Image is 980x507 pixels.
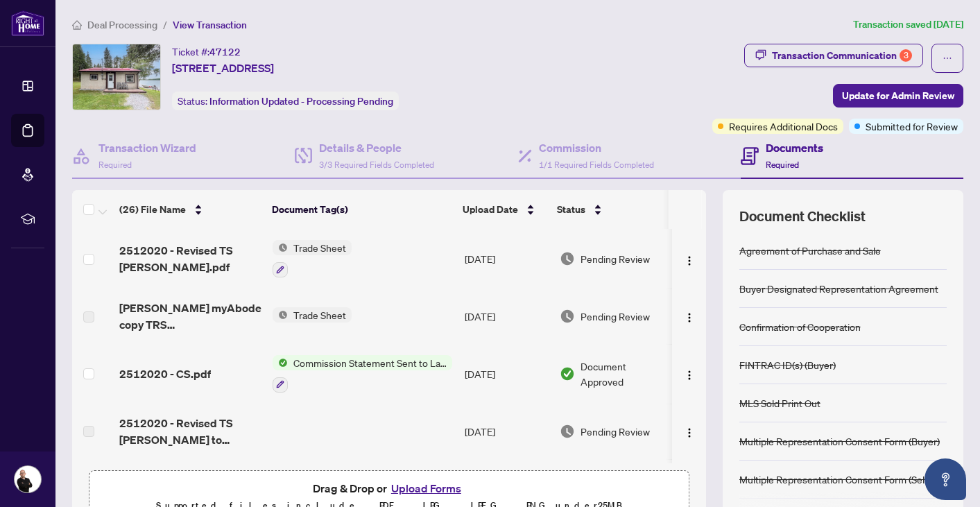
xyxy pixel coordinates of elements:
[560,366,575,381] img: Document Status
[766,139,823,156] h4: Documents
[560,309,575,324] img: Document Status
[581,424,650,439] span: Pending Review
[684,427,695,438] img: Logo
[739,319,861,334] div: Confirmation of Cooperation
[833,84,963,108] button: Update for Admin Review
[539,160,654,170] span: 1/1 Required Fields Completed
[729,119,838,134] span: Requires Additional Docs
[273,355,452,393] button: Status IconCommission Statement Sent to Lawyer
[172,44,241,60] div: Ticket #:
[739,281,938,296] div: Buyer Designated Representation Agreement
[684,312,695,323] img: Logo
[581,309,650,324] span: Pending Review
[560,424,575,439] img: Document Status
[853,17,963,33] article: Transaction saved [DATE]
[273,307,288,323] img: Status Icon
[11,10,44,36] img: logo
[766,160,799,170] span: Required
[172,92,399,110] div: Status:
[684,255,695,266] img: Logo
[172,60,274,76] span: [STREET_ADDRESS]
[313,479,465,497] span: Drag & Drop or
[678,305,700,327] button: Logo
[551,190,669,229] th: Status
[173,19,247,31] span: View Transaction
[209,46,241,58] span: 47122
[842,85,954,107] span: Update for Admin Review
[98,139,196,156] h4: Transaction Wizard
[744,44,923,67] button: Transaction Communication3
[119,415,261,448] span: 2512020 - Revised TS [PERSON_NAME] to review.pdf
[459,289,554,344] td: [DATE]
[119,366,211,382] span: 2512020 - CS.pdf
[900,49,912,62] div: 3
[739,207,866,226] span: Document Checklist
[457,190,551,229] th: Upload Date
[163,17,167,33] li: /
[15,466,41,492] img: Profile Icon
[72,20,82,30] span: home
[739,472,938,487] div: Multiple Representation Consent Form (Seller)
[678,363,700,385] button: Logo
[557,202,585,217] span: Status
[319,160,434,170] span: 3/3 Required Fields Completed
[387,479,465,497] button: Upload Forms
[119,242,261,275] span: 2512020 - Revised TS [PERSON_NAME].pdf
[866,119,958,134] span: Submitted for Review
[772,44,912,67] div: Transaction Communication
[739,357,836,372] div: FINTRAC ID(s) (Buyer)
[459,229,554,289] td: [DATE]
[273,307,352,323] button: Status IconTrade Sheet
[678,420,700,442] button: Logo
[319,139,434,156] h4: Details & People
[459,344,554,404] td: [DATE]
[273,240,352,277] button: Status IconTrade Sheet
[266,190,457,229] th: Document Tag(s)
[581,251,650,266] span: Pending Review
[739,395,820,411] div: MLS Sold Print Out
[273,355,288,370] img: Status Icon
[209,95,393,108] span: Information Updated - Processing Pending
[288,355,452,370] span: Commission Statement Sent to Lawyer
[463,202,518,217] span: Upload Date
[459,404,554,459] td: [DATE]
[114,190,266,229] th: (26) File Name
[739,243,881,258] div: Agreement of Purchase and Sale
[943,53,952,63] span: ellipsis
[119,300,261,333] span: [PERSON_NAME] myAbode copy TRS [PERSON_NAME].pdf
[560,251,575,266] img: Document Status
[98,160,132,170] span: Required
[87,19,157,31] span: Deal Processing
[288,240,352,255] span: Trade Sheet
[925,458,966,500] button: Open asap
[678,248,700,270] button: Logo
[684,370,695,381] img: Logo
[739,433,940,449] div: Multiple Representation Consent Form (Buyer)
[581,359,667,389] span: Document Approved
[288,307,352,323] span: Trade Sheet
[73,44,160,110] img: IMG-X12273872_1.jpg
[273,240,288,255] img: Status Icon
[119,202,186,217] span: (26) File Name
[539,139,654,156] h4: Commission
